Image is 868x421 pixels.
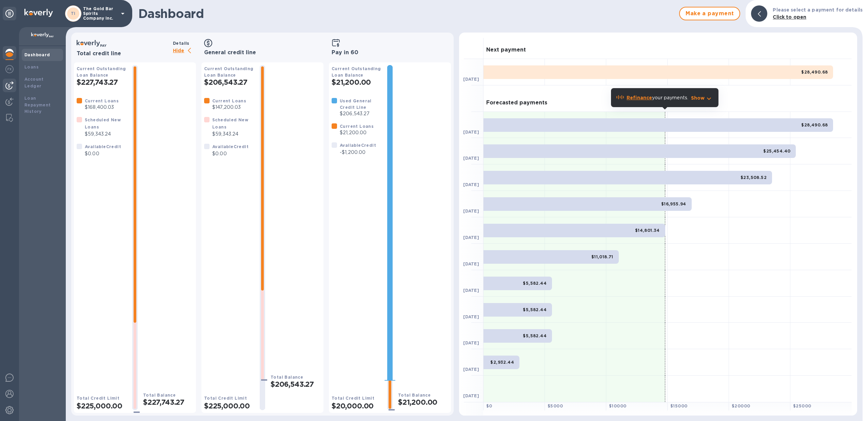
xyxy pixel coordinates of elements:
[212,131,254,138] p: $59,343.24
[3,7,16,20] div: Unpin categories
[24,9,53,17] img: Logo
[463,156,479,161] b: [DATE]
[463,340,479,345] b: [DATE]
[763,148,790,154] b: $25,454.40
[463,314,479,319] b: [DATE]
[24,96,51,114] b: Loan Repayment History
[85,131,127,138] p: $59,343.24
[463,129,479,135] b: [DATE]
[204,78,254,86] h2: $206,543.27
[332,66,381,78] b: Current Outstanding Loan Balance
[77,51,170,57] h3: Total credit line
[85,98,119,103] b: Current Loans
[685,9,734,18] span: Make a payment
[71,11,76,16] b: TI
[490,360,514,365] b: $2,932.44
[271,380,321,388] h2: $206,543.27
[24,52,50,57] b: Dashboard
[801,69,828,75] b: $28,490.68
[138,6,676,21] h1: Dashboard
[591,254,613,259] b: $11,018.71
[486,47,526,53] h3: Next payment
[486,100,547,106] h3: Forecasted payments
[463,261,479,266] b: [DATE]
[691,95,713,101] button: Show
[204,396,247,401] b: Total Credit Limit
[212,117,248,129] b: Scheduled New Loans
[204,66,254,78] b: Current Outstanding Loan Balance
[548,403,563,408] b: $ 5000
[609,403,626,408] b: $ 10000
[523,281,547,286] b: $5,582.44
[463,182,479,187] b: [DATE]
[773,7,863,13] b: Please select a payment for details
[463,235,479,240] b: [DATE]
[5,65,14,73] img: Foreign exchange
[271,375,303,380] b: Total Balance
[463,367,479,372] b: [DATE]
[212,150,249,157] p: $0.00
[212,104,246,111] p: $147,200.03
[679,7,740,20] button: Make a payment
[77,66,126,78] b: Current Outstanding Loan Balance
[332,49,448,56] h3: Pay in 60
[463,208,479,214] b: [DATE]
[143,398,193,406] h2: $227,743.27
[463,288,479,293] b: [DATE]
[77,78,127,86] h2: $227,743.27
[635,228,660,233] b: $14,801.34
[332,396,374,401] b: Total Credit Limit
[204,49,321,56] h3: General credit line
[204,402,254,410] h2: $225,000.00
[340,98,372,110] b: Used General Credit Line
[77,402,127,410] h2: $225,000.00
[83,6,117,21] p: The Gold Bar Spirits Company Inc.
[627,94,688,101] p: your payments.
[24,64,39,69] b: Loans
[793,403,811,408] b: $ 25000
[85,104,119,111] p: $168,400.03
[85,150,121,157] p: $0.00
[85,117,121,129] b: Scheduled New Loans
[773,14,806,20] b: Click to open
[332,78,382,86] h2: $21,200.00
[212,98,246,103] b: Current Loans
[523,333,547,338] b: $5,582.44
[173,41,190,46] b: Details
[143,393,176,398] b: Total Balance
[340,149,376,156] p: -$1,200.00
[85,144,121,149] b: Available Credit
[801,122,828,127] b: $28,490.68
[212,144,249,149] b: Available Credit
[661,201,686,206] b: $16,955.94
[340,129,374,136] p: $21,200.00
[398,393,431,398] b: Total Balance
[340,124,374,129] b: Current Loans
[340,143,376,148] b: Available Credit
[691,95,705,101] p: Show
[523,307,547,312] b: $5,582.44
[398,398,448,406] h2: $21,200.00
[741,175,767,180] b: $23,508.52
[463,393,479,398] b: [DATE]
[732,403,750,408] b: $ 20000
[627,95,652,100] b: Refinance
[463,77,479,82] b: [DATE]
[77,396,119,401] b: Total Credit Limit
[332,402,382,410] h2: $20,000.00
[173,47,196,55] p: Hide
[486,403,492,408] b: $ 0
[670,403,687,408] b: $ 15000
[24,77,44,88] b: Account Ledger
[340,110,382,117] p: $206,543.27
